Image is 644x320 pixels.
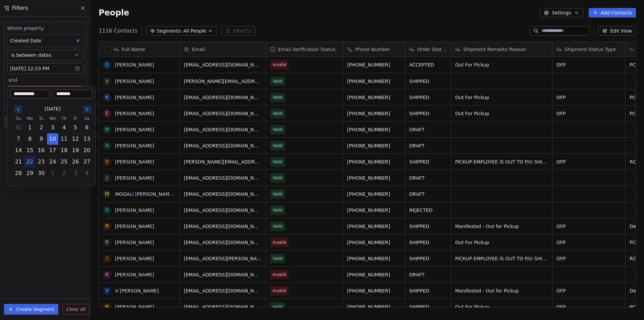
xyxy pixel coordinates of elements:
button: Sunday, September 28th, 2025 [13,168,24,179]
th: Sunday [13,115,24,122]
button: Go to the Previous Month [14,105,22,113]
button: Saturday, October 4th, 2025 [82,168,92,179]
button: Saturday, September 6th, 2025 [82,122,92,133]
button: Friday, September 12th, 2025 [70,134,81,144]
button: Friday, September 26th, 2025 [70,156,81,167]
th: Saturday [81,115,93,122]
button: Tuesday, September 23rd, 2025 [36,156,47,167]
th: Tuesday [36,115,47,122]
th: Thursday [58,115,70,122]
button: Today, Monday, September 22nd, 2025 [24,156,35,167]
table: September 2025 [13,115,93,179]
button: Wednesday, September 3rd, 2025 [47,122,58,133]
button: Tuesday, September 9th, 2025 [36,134,47,144]
button: Sunday, August 31st, 2025 [13,122,24,133]
button: Saturday, September 20th, 2025 [82,145,92,156]
button: Monday, September 8th, 2025 [24,134,35,144]
button: Friday, September 5th, 2025 [70,122,81,133]
button: Tuesday, September 2nd, 2025 [36,122,47,133]
button: Wednesday, October 1st, 2025 [47,168,58,179]
th: Friday [70,115,81,122]
button: Sunday, September 14th, 2025 [13,145,24,156]
button: Tuesday, September 16th, 2025 [36,145,47,156]
button: Wednesday, September 10th, 2025, selected [47,134,58,144]
button: Friday, September 19th, 2025 [70,145,81,156]
button: Sunday, September 21st, 2025 [13,156,24,167]
button: Sunday, September 7th, 2025 [13,134,24,144]
button: Wednesday, September 17th, 2025 [47,145,58,156]
button: Saturday, September 13th, 2025 [82,134,92,144]
button: Thursday, September 18th, 2025 [59,145,69,156]
button: Go to the Next Month [83,105,91,113]
button: Thursday, September 11th, 2025 [59,134,69,144]
button: Thursday, September 4th, 2025 [59,122,69,133]
button: Thursday, October 2nd, 2025 [59,168,69,179]
button: Monday, September 29th, 2025 [24,168,35,179]
th: Monday [24,115,36,122]
button: Monday, September 1st, 2025 [24,122,35,133]
th: Wednesday [47,115,58,122]
button: Wednesday, September 24th, 2025 [47,156,58,167]
button: Tuesday, September 30th, 2025 [36,168,47,179]
button: Friday, October 3rd, 2025 [70,168,81,179]
button: Thursday, September 25th, 2025 [59,156,69,167]
span: [DATE] [45,105,60,112]
button: Saturday, September 27th, 2025 [82,156,92,167]
button: Monday, September 15th, 2025 [24,145,35,156]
